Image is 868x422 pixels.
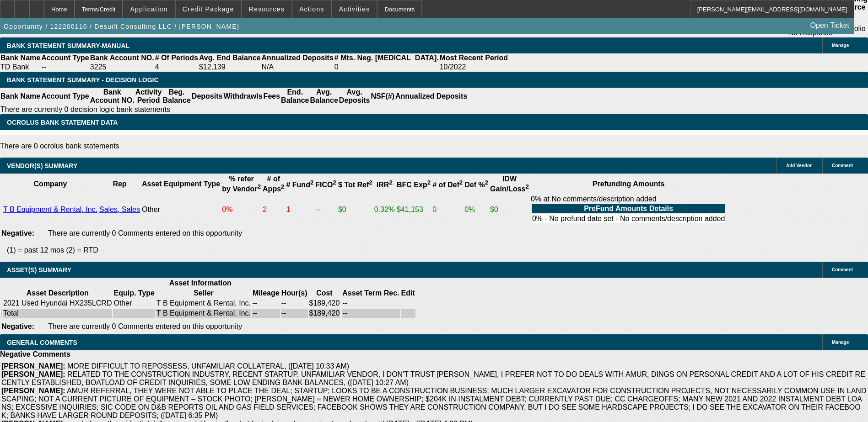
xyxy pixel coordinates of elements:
[342,299,399,308] td: --
[113,299,155,308] td: Other
[832,163,853,168] span: Comment
[222,175,261,193] b: % refer by Vendor
[316,289,333,297] b: Cost
[332,0,377,18] button: Activities
[334,63,439,72] td: 0
[389,179,392,186] sup: 2
[396,195,431,225] td: $41,153
[7,246,868,254] p: (1) = past 12 mos (2) = RTD
[3,206,97,213] a: T B Equipment & Rental, Inc.
[67,362,349,370] span: MORE DIFFICULT TO REPOSSESS, UNFAMILIAR COLLATERAL, ([DATE] 10:33 AM)
[309,309,340,318] td: $189,420
[490,195,529,225] td: $0
[199,53,261,63] th: Avg. End Balance
[832,267,853,272] span: Comment
[41,53,90,63] th: Account Type
[253,289,280,297] b: Mileage
[183,5,234,13] span: Credit Package
[584,205,673,212] b: PreFund Amounts Details
[281,299,308,308] td: --
[199,63,261,72] td: $12,139
[370,88,395,105] th: NSF(#)
[3,299,112,307] div: 2021 Used Hyundai HX235LCRD
[338,181,372,189] b: $ Tot Ref
[339,5,370,13] span: Activities
[427,179,431,186] sup: 2
[41,63,90,72] td: --
[532,214,726,223] td: 0% - No prefund date set - No comments/description added
[130,5,167,13] span: Application
[223,88,263,105] th: Withdrawls
[832,340,849,345] span: Manage
[369,179,372,186] sup: 2
[261,53,334,63] th: Annualized Deposits
[3,309,112,317] div: Total
[397,181,431,189] b: BFC Exp
[459,179,463,186] sup: 2
[7,76,159,84] span: Bank Statement Summary - Decision Logic
[432,181,463,189] b: # of Def
[439,53,508,63] th: Most Recent Period
[4,23,239,30] span: Opportunity / 122200110 / Desuilt Consulting LLC / [PERSON_NAME]
[113,180,126,188] b: Rep
[123,0,174,18] button: Application
[162,88,191,105] th: Beg. Balance
[113,289,155,298] th: Equip. Type
[374,195,395,225] td: 0.32%
[439,63,508,72] td: 10/2022
[310,179,313,186] sup: 2
[333,179,336,186] sup: 2
[41,88,90,105] th: Account Type
[490,175,529,193] b: IDW Gain/Loss
[338,195,373,225] td: $0
[263,175,284,193] b: # of Apps
[281,289,307,297] b: Hour(s)
[34,180,67,188] b: Company
[7,266,71,274] span: ASSET(S) SUMMARY
[252,299,280,308] td: --
[263,88,280,105] th: Fees
[249,5,285,13] span: Resources
[155,63,199,72] td: 4
[7,162,77,169] span: VENDOR(S) SUMMARY
[1,387,65,395] b: [PERSON_NAME]:
[1,387,866,419] span: AMUR REFERRAL, THEY WERE NOT ABLE TO PLACE THE DEAL; STARTUP; LOOKS TO BE A CONSTRUCTION BUSINESS...
[99,206,140,213] a: Sales, Sales
[832,43,849,48] span: Manage
[169,279,232,287] b: Asset Information
[90,88,135,105] th: Bank Account NO.
[286,181,313,189] b: # Fund
[395,88,468,105] th: Annualized Deposits
[286,195,314,225] td: 1
[1,322,34,330] b: Negative:
[7,119,118,126] span: OCROLUS BANK STATEMENT DATA
[1,362,65,370] b: [PERSON_NAME]:
[485,179,488,186] sup: 2
[48,229,242,237] span: There are currently 0 Comments entered on this opportunity
[299,5,324,13] span: Actions
[593,180,665,188] b: Prefunding Amounts
[142,180,220,188] b: Asset Equipment Type
[786,163,812,168] span: Add Vendor
[339,88,371,105] th: Avg. Deposits
[342,289,399,297] b: Asset Term Rec.
[464,181,488,189] b: Def %
[156,299,251,308] td: T B Equipment & Rental, Inc.
[191,88,223,105] th: Deposits
[1,370,865,386] span: RELATED TO THE CONSTRUCTION INDUSTRY, RECENT STARTUP, UNFAMILIAR VENDOR, I DON'T TRUST [PERSON_NA...
[531,195,727,224] div: 0% at No comments/description added
[258,183,261,190] sup: 2
[1,370,65,378] b: [PERSON_NAME]:
[194,289,214,297] b: Seller
[1,229,34,237] b: Negative:
[242,0,291,18] button: Resources
[90,63,155,72] td: 3225
[315,195,337,225] td: --
[90,53,155,63] th: Bank Account NO.
[252,309,280,318] td: --
[292,0,331,18] button: Actions
[135,88,162,105] th: Activity Period
[807,18,853,33] a: Open Ticket
[176,0,241,18] button: Credit Package
[309,88,338,105] th: Avg. Balance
